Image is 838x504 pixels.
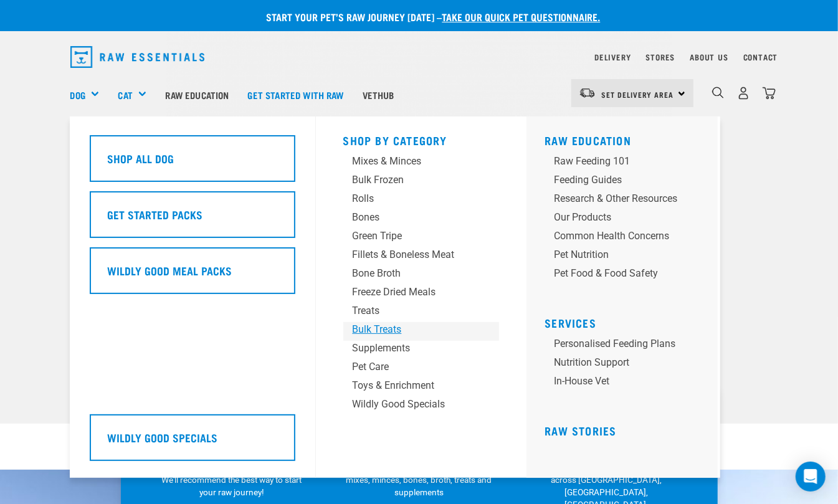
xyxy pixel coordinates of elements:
[555,191,678,206] div: Research & Other Resources
[353,70,404,120] a: Vethub
[90,135,295,191] a: Shop All Dog
[555,247,678,262] div: Pet Nutrition
[353,210,469,225] div: Bones
[442,14,601,19] a: take our quick pet questionnaire.
[353,397,469,412] div: Wildly Good Specials
[353,359,469,374] div: Pet Care
[545,137,632,143] a: Raw Education
[60,41,778,73] nav: dropdown navigation
[343,303,499,322] a: Treats
[545,229,708,247] a: Common Health Concerns
[343,229,499,247] a: Green Tripe
[90,247,295,303] a: Wildly Good Meal Packs
[545,266,708,285] a: Pet Food & Food Safety
[343,210,499,229] a: Bones
[545,210,708,229] a: Our Products
[545,247,708,266] a: Pet Nutrition
[737,87,750,100] img: user.png
[353,191,469,206] div: Rolls
[70,88,85,102] a: Dog
[239,70,353,120] a: Get started with Raw
[108,429,218,445] h5: Wildly Good Specials
[343,191,499,210] a: Rolls
[343,154,499,173] a: Mixes & Minces
[555,154,678,169] div: Raw Feeding 101
[90,191,295,247] a: Get Started Packs
[545,173,708,191] a: Feeding Guides
[545,427,617,434] a: Raw Stories
[108,262,232,278] h5: Wildly Good Meal Packs
[353,322,469,337] div: Bulk Treats
[555,210,678,225] div: Our Products
[353,341,469,356] div: Supplements
[545,191,708,210] a: Research & Other Resources
[646,55,675,59] a: Stores
[602,92,674,97] span: Set Delivery Area
[353,247,469,262] div: Fillets & Boneless Meat
[343,173,499,191] a: Bulk Frozen
[353,154,469,169] div: Mixes & Minces
[343,378,499,397] a: Toys & Enrichment
[90,414,295,470] a: Wildly Good Specials
[712,87,724,98] img: home-icon-1@2x.png
[579,87,596,98] img: van-moving.png
[343,322,499,341] a: Bulk Treats
[343,397,499,416] a: Wildly Good Specials
[796,462,826,492] div: Open Intercom Messenger
[353,229,469,244] div: Green Tripe
[118,88,132,102] a: Cat
[343,359,499,378] a: Pet Care
[555,266,678,281] div: Pet Food & Food Safety
[156,70,238,120] a: Raw Education
[743,55,778,59] a: Contact
[343,247,499,266] a: Fillets & Boneless Meat
[353,303,469,318] div: Treats
[545,374,708,392] a: In-house vet
[343,285,499,303] a: Freeze Dried Meals
[545,355,708,374] a: Nutrition Support
[343,341,499,359] a: Supplements
[353,173,469,188] div: Bulk Frozen
[70,46,205,68] img: Raw Essentials Logo
[108,150,174,166] h5: Shop All Dog
[555,229,678,244] div: Common Health Concerns
[555,173,678,188] div: Feeding Guides
[108,206,203,222] h5: Get Started Packs
[545,316,708,326] h5: Services
[343,134,499,144] h5: Shop By Category
[545,336,708,355] a: Personalised Feeding Plans
[545,154,708,173] a: Raw Feeding 101
[594,55,631,59] a: Delivery
[353,378,469,393] div: Toys & Enrichment
[343,266,499,285] a: Bone Broth
[353,266,469,281] div: Bone Broth
[690,55,728,59] a: About Us
[763,87,776,100] img: home-icon@2x.png
[353,285,469,300] div: Freeze Dried Meals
